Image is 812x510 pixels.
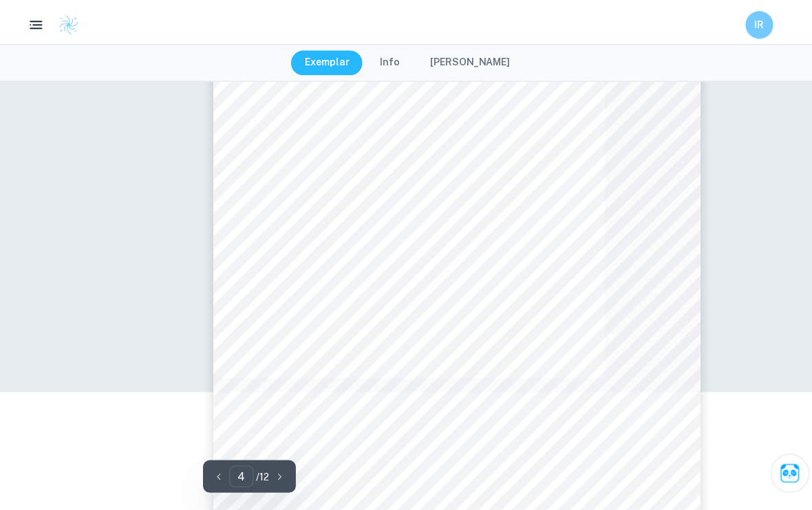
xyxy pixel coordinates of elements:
[765,451,804,489] button: Ask Clai
[289,50,361,75] button: Exemplar
[50,14,78,35] a: Clastify logo
[414,50,521,75] button: [PERSON_NAME]
[58,14,78,35] img: Clastify logo
[255,466,268,481] p: / 12
[747,17,762,32] h6: IR
[364,50,411,75] button: Info
[740,11,768,39] button: IR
